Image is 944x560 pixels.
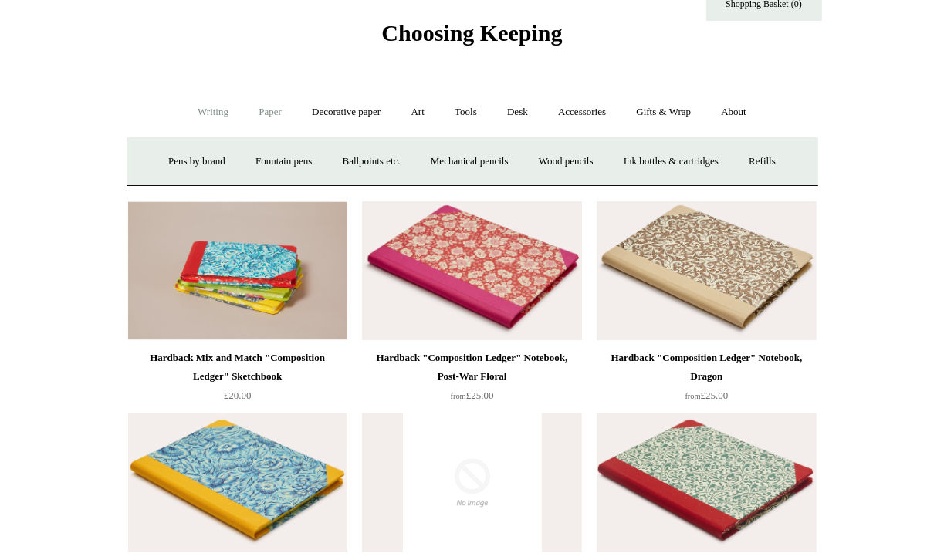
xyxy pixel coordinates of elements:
[493,92,542,133] a: Desk
[128,201,347,340] img: Hardback Mix and Match "Composition Ledger" Sketchbook
[597,413,816,552] a: Hardback "Composition Ledger" Notebook, Baroque Hardback "Composition Ledger" Notebook, Baroque
[154,141,239,182] a: Pens by brand
[597,201,816,340] img: Hardback "Composition Ledger" Notebook, Dragon
[224,390,252,401] span: £20.00
[451,392,466,400] span: from
[597,349,816,412] a: Hardback "Composition Ledger" Notebook, Dragon from£25.00
[242,141,326,182] a: Fountain pens
[685,390,729,401] span: £25.00
[597,413,816,552] img: Hardback "Composition Ledger" Notebook, Baroque
[132,349,343,386] div: Hardback Mix and Match "Composition Ledger" Sketchbook
[128,413,347,552] a: Hardback "Composition Ledger" Notebook, Blue Garden Hardback "Composition Ledger" Notebook, Blue ...
[381,32,562,43] a: Choosing Keeping
[298,92,394,133] a: Decorative paper
[451,390,494,401] span: £25.00
[610,141,733,182] a: Ink bottles & cartridges
[128,413,347,552] img: Hardback "Composition Ledger" Notebook, Blue Garden
[128,349,347,412] a: Hardback Mix and Match "Composition Ledger" Sketchbook £20.00
[735,141,790,182] a: Refills
[417,141,523,182] a: Mechanical pencils
[184,92,242,133] a: Writing
[366,349,577,386] div: Hardback "Composition Ledger" Notebook, Post-War Floral
[245,92,296,133] a: Paper
[362,413,581,552] img: no-image-2048-a2addb12_grande.gif
[707,92,760,133] a: About
[685,392,701,400] span: from
[441,92,491,133] a: Tools
[362,201,581,340] a: Hardback "Composition Ledger" Notebook, Post-War Floral Hardback "Composition Ledger" Notebook, P...
[597,201,816,340] a: Hardback "Composition Ledger" Notebook, Dragon Hardback "Composition Ledger" Notebook, Dragon
[381,20,562,46] span: Choosing Keeping
[362,201,581,340] img: Hardback "Composition Ledger" Notebook, Post-War Floral
[128,201,347,340] a: Hardback Mix and Match "Composition Ledger" Sketchbook Hardback Mix and Match "Composition Ledger...
[601,349,812,386] div: Hardback "Composition Ledger" Notebook, Dragon
[398,92,438,133] a: Art
[622,92,705,133] a: Gifts & Wrap
[362,349,581,412] a: Hardback "Composition Ledger" Notebook, Post-War Floral from£25.00
[525,141,607,182] a: Wood pencils
[329,141,414,182] a: Ballpoints etc.
[544,92,620,133] a: Accessories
